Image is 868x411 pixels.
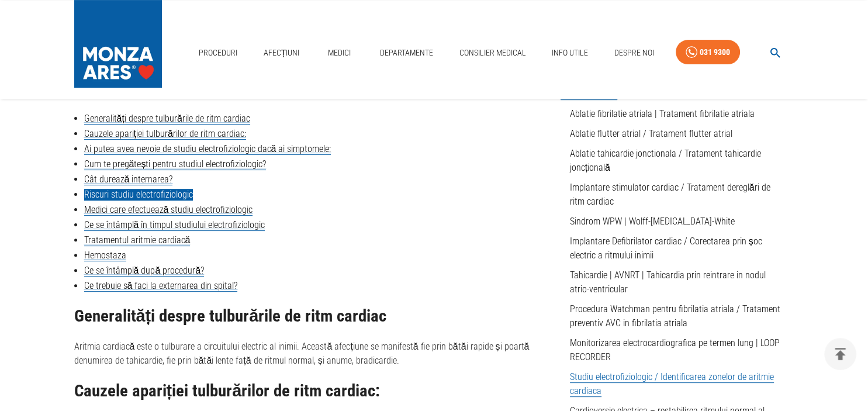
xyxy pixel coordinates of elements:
a: Departamente [375,41,438,65]
a: Info Utile [547,41,593,65]
a: Cât durează internarea? [84,174,173,185]
a: Ablatie fibrilatie atriala | Tratament fibrilatie atriala [570,108,755,119]
h2: Generalități despre tulburările de ritm cardiac [74,307,551,326]
a: 031 9300 [676,40,740,65]
a: Cum te pregătești pentru studiul electrofiziologic? [84,158,267,170]
a: Implantare Defibrilator cardiac / Corectarea prin șoc electric a ritmului inimii [570,236,762,261]
a: Hemostaza [84,250,126,261]
a: Procedura Watchman pentru fibrilatia atriala / Tratament preventiv AVC in fibrilatia atriala [570,303,780,329]
a: Despre Noi [610,41,659,65]
a: Implantare stimulator cardiac / Tratament dereglări de ritm cardiac [570,182,770,207]
a: Ablatie flutter atrial / Tratament flutter atrial [570,128,732,139]
div: 031 9300 [700,45,730,60]
a: Cauzele apariției tulburărilor de ritm cardiac: [84,128,246,140]
a: Ce trebuie să faci la externarea din spital? [84,280,238,292]
button: delete [824,338,856,370]
a: Riscuri studiu electrofiziologic [84,189,193,201]
a: Tratamentul aritmie cardiacă [84,234,191,246]
a: Generalități despre tulburările de ritm cardiac [84,113,250,125]
a: Ce se întâmplă în timpul studiului electrofiziologic [84,219,265,231]
h2: Cauzele apariției tulburărilor de ritm cardiac: [74,382,551,400]
a: Sindrom WPW | Wolff-[MEDICAL_DATA]-White [570,216,735,227]
a: Medici [321,41,358,65]
a: Ce se întâmplă după procedură? [84,265,205,277]
a: Medici care efectuează studiu electrofiziologic [84,204,253,216]
a: Tahicardie | AVNRT | Tahicardia prin reintrare in nodul atrio-ventricular [570,270,766,295]
a: Ablatie tahicardie jonctionala / Tratament tahicardie joncțională [570,148,761,173]
a: Monitorizarea electrocardiografica pe termen lung | LOOP RECORDER [570,337,780,362]
a: Studiu electrofiziologic / Identificarea zonelor de aritmie cardiaca [570,371,774,397]
a: Proceduri [194,41,242,65]
a: Afecțiuni [259,41,305,65]
p: Aritmia cardiacă este o tulburare a circuitului electric al inimii. Această afecțiune se manifest... [74,340,551,368]
a: Consilier Medical [454,41,530,65]
a: Ai putea avea nevoie de studiu electrofiziologic dacă ai simptomele: [84,143,331,155]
